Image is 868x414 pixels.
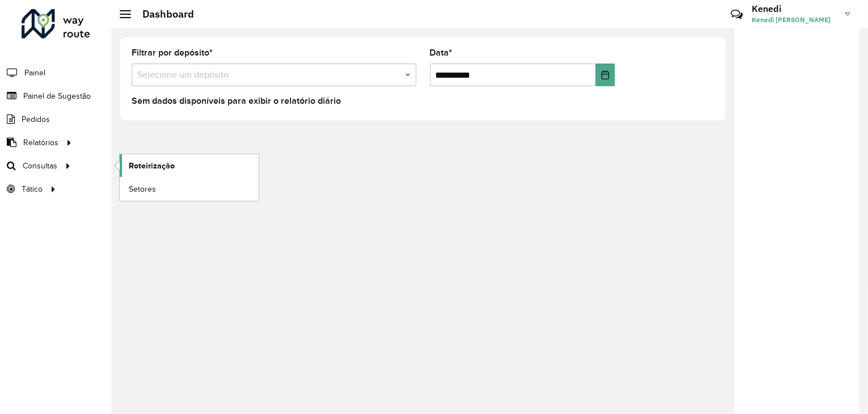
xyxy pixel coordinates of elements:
[23,137,58,149] span: Relatórios
[120,178,259,200] a: Setores
[22,113,50,125] span: Pedidos
[24,67,45,79] span: Painel
[120,154,259,177] a: Roteirização
[23,160,57,172] span: Consultas
[129,160,175,172] span: Roteirização
[752,3,837,14] h3: Kenedi
[596,64,615,86] button: Choose Date
[131,8,194,20] h2: Dashboard
[129,183,156,195] span: Setores
[430,46,453,60] label: Data
[22,183,43,195] span: Tático
[752,15,837,25] span: Kenedi [PERSON_NAME]
[132,46,213,60] label: Filtrar por depósito
[23,90,91,102] span: Painel de Sugestão
[724,2,749,27] a: Contato Rápido
[132,94,341,108] label: Sem dados disponíveis para exibir o relatório diário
